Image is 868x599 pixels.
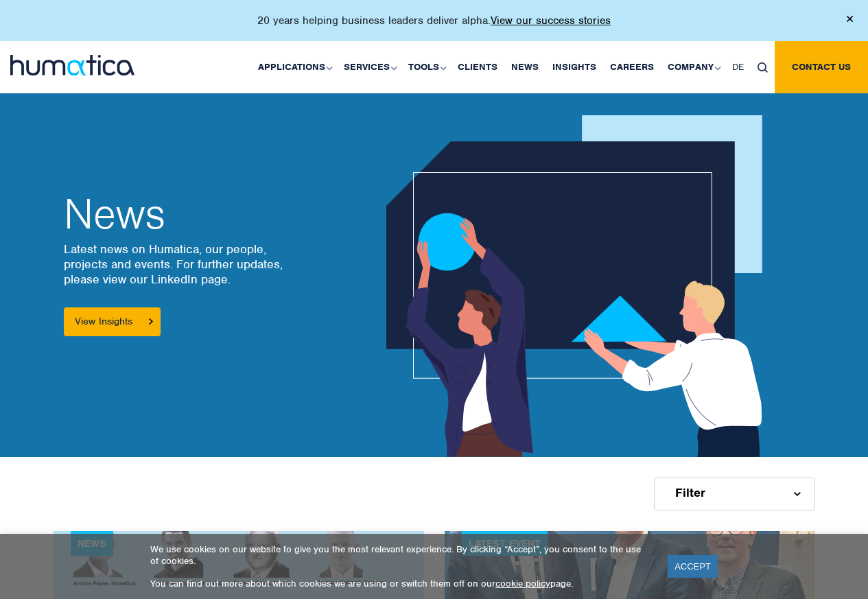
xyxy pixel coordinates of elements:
img: logo [10,55,134,75]
a: Company [661,41,725,93]
a: Clients [451,41,504,93]
p: 20 years helping business leaders deliver alpha. [257,14,611,27]
img: arrowicon [149,318,153,325]
a: Contact us [775,41,868,93]
a: Applications [251,41,337,93]
img: d_arroww [794,492,800,496]
span: DE [732,61,744,73]
a: View Insights [64,307,161,336]
a: News [504,41,546,93]
div: Latest Event [462,531,548,556]
a: Tools [401,41,451,93]
a: ACCEPT [668,555,718,578]
p: Latest news on Humatica, our people, projects and events. For further updates, please view our Li... [64,242,294,287]
a: Insights [546,41,603,93]
a: View our success stories [491,14,611,27]
a: DE [725,41,751,93]
a: Services [337,41,401,93]
img: search_icon [758,62,768,73]
p: You can find out more about which cookies we are using or switch them off on our page. [150,578,650,589]
div: News [71,531,113,556]
h2: News [64,193,294,235]
a: Careers [603,41,661,93]
p: We use cookies on our website to give you the most relevant experience. By clicking “Accept”, you... [150,543,650,567]
a: cookie policy [495,578,550,589]
img: news_ban1 [386,115,775,457]
span: Filter [675,487,705,498]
